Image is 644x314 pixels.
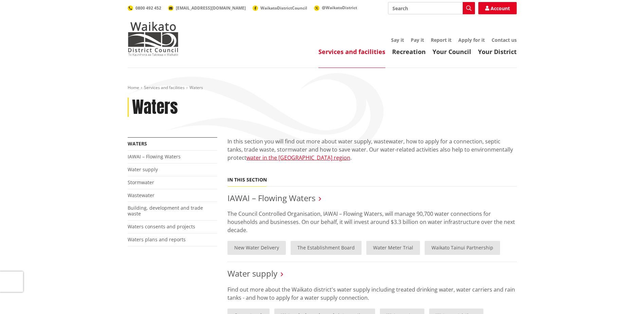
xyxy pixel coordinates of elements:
img: Waikato District Council - Te Kaunihera aa Takiwaa o Waikato [128,22,179,56]
a: Water Meter Trial [366,241,420,255]
a: Stormwater [128,179,154,186]
span: WaikatoDistrictCouncil [260,5,307,11]
p: In this section you will find out more about water supply, wastewater, how to apply for a connect... [227,137,517,170]
h1: Waters [132,98,178,117]
a: 0800 492 452 [128,5,161,11]
a: IAWAI – Flowing Waters [128,153,181,160]
a: Waikato Tainui Partnership [425,241,500,255]
a: The Establishment Board [291,241,362,255]
a: WaikatoDistrictCouncil [253,5,307,11]
span: [EMAIL_ADDRESS][DOMAIN_NAME] [176,5,246,11]
a: Waters [128,140,147,147]
nav: breadcrumb [128,85,517,91]
a: Water supply [128,166,158,173]
a: Waters plans and reports [128,236,186,243]
a: Account [478,2,517,14]
a: Services and facilities [144,85,185,90]
a: Say it [391,37,404,43]
a: Waters consents and projects [128,223,195,230]
p: Find out more about the Waikato district's water supply including treated drinking water, water c... [227,285,517,302]
a: Report it [431,37,452,43]
a: Your District [478,48,517,56]
span: Waters [189,85,203,90]
a: [EMAIL_ADDRESS][DOMAIN_NAME] [168,5,246,11]
a: Home [128,85,139,90]
a: Wastewater [128,192,154,198]
a: Pay it [411,37,424,43]
a: Water supply [227,268,277,279]
a: Recreation [392,48,426,56]
a: Building, development and trade waste [128,205,203,217]
a: @WaikatoDistrict [314,5,357,11]
a: Services and facilities [318,48,385,56]
span: @WaikatoDistrict [322,5,357,11]
a: IAWAI – Flowing Waters [227,192,315,204]
h5: In this section [227,177,267,183]
span: 0800 492 452 [135,5,161,11]
a: Apply for it [458,37,485,43]
input: Search input [388,2,475,14]
a: New Water Delivery [227,241,286,255]
a: Your Council [433,48,471,56]
a: water in the [GEOGRAPHIC_DATA] region [246,154,350,161]
a: Contact us [492,37,517,43]
p: The Council Controlled Organisation, IAWAI – Flowing Waters, will manage 90,700 water connections... [227,210,517,234]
